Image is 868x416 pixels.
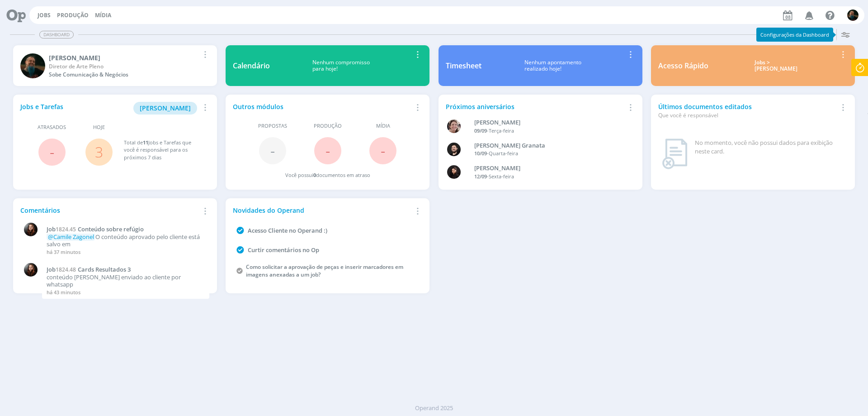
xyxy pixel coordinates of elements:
a: [PERSON_NAME] [133,103,197,112]
span: Terça-feira [489,127,514,134]
div: Comentários [20,206,199,215]
div: Diretor de Arte Pleno [49,62,199,71]
div: Que você é responsável [658,111,837,120]
div: Total de Jobs e Tarefas que você é responsável para os próximos 7 dias [124,139,201,162]
span: Quarta-feira [489,150,518,157]
span: - [270,141,275,160]
a: Jobs [38,11,51,19]
a: Como solicitar a aprovação de peças e inserir marcadores em imagens anexadas a um job? [246,263,403,278]
span: Conteúdo sobre refúgio [78,225,144,233]
button: Mídia [92,12,114,19]
div: Bruno Corralo Granata [474,141,621,150]
img: B [447,143,461,156]
span: 10/09 [474,150,487,157]
div: Outros módulos [233,102,412,111]
img: M [847,10,859,21]
div: Novidades do Operand [233,206,412,215]
img: dashboard_not_found.png [662,139,688,169]
button: [PERSON_NAME] [133,102,197,115]
a: Curtir comentários no Op [248,246,319,254]
div: Jobs > [PERSON_NAME] [715,59,837,72]
span: [PERSON_NAME] [140,104,191,112]
span: Atrasados [38,124,66,131]
div: Configurações da Dashboard [756,28,833,42]
div: Nenhum compromisso para hoje! [270,59,412,72]
div: Nenhum apontamento realizado hoje! [481,59,625,72]
a: Acesso Cliente no Operand :) [248,226,327,234]
div: Sobe Comunicação & Negócios [49,71,199,79]
span: 1824.45 [56,225,76,233]
a: Job1824.48Cards Resultados 3 [47,266,205,273]
button: M [847,7,859,23]
div: Últimos documentos editados [658,102,837,120]
a: Produção [57,11,89,19]
div: - [474,127,621,135]
img: A [447,120,461,133]
div: Você possui documentos em atraso [285,172,370,179]
div: Timesheet [446,60,481,71]
span: Mídia [376,122,390,130]
div: No momento, você não possui dados para exibição neste card. [695,139,844,156]
img: E [24,223,38,236]
button: Jobs [35,12,53,19]
img: E [24,263,38,277]
div: Aline Beatriz Jackisch [474,118,621,127]
span: Produção [314,122,342,130]
a: 3 [95,142,103,162]
img: L [447,165,461,179]
a: M[PERSON_NAME]Diretor de Arte PlenoSobe Comunicação & Negócios [13,45,217,86]
div: Murillo Rocha [49,53,199,62]
a: Job1824.45Conteúdo sobre refúgio [47,226,205,233]
div: Jobs e Tarefas [20,102,199,115]
span: - [325,141,330,160]
button: Produção [54,12,91,19]
span: Dashboard [39,31,74,38]
span: 1824.48 [56,266,76,273]
div: - [474,173,621,181]
div: - [474,150,621,158]
span: @Camile Zagonel [48,233,94,241]
span: Hoje [93,124,105,131]
div: Luana da Silva de Andrade [474,164,621,173]
span: Sexta-feira [489,173,514,180]
img: M [20,53,45,78]
span: 0 [313,172,316,178]
span: há 37 minutos [47,249,80,255]
span: Cards Resultados 3 [78,265,131,273]
span: 12/09 [474,173,487,180]
span: - [381,141,385,160]
p: O conteúdo aprovado pelo cliente está salvo em [47,234,205,248]
span: 11 [143,139,148,146]
span: 09/09 [474,127,487,134]
p: conteúdo [PERSON_NAME] enviado ao cliente por whatsapp [47,274,205,288]
span: Propostas [258,122,287,130]
a: Mídia [95,11,111,19]
span: há 43 minutos [47,289,80,296]
div: Próximos aniversários [446,102,625,111]
a: TimesheetNenhum apontamentorealizado hoje! [439,45,642,86]
span: - [50,142,54,162]
div: Calendário [233,60,270,71]
div: Acesso Rápido [658,60,708,71]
